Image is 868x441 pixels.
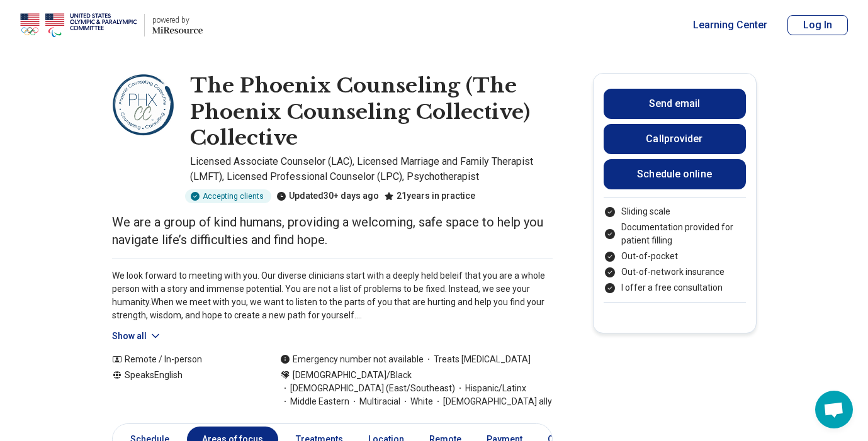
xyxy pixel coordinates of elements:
[455,382,526,395] span: Hispanic/Latinx
[20,5,203,45] a: Home page
[190,73,553,152] h1: The Phoenix Counseling (The Phoenix Counseling Collective) Collective
[112,213,553,248] p: We are a group of kind humans, providing a welcoming, safe space to help you navigate life’s diff...
[604,124,746,154] button: Callprovider
[349,395,400,408] span: Multiracial
[280,382,455,395] span: [DEMOGRAPHIC_DATA] (East/Southeast)
[152,15,203,25] p: powered by
[424,353,531,366] span: Treats [MEDICAL_DATA]
[185,189,271,203] div: Accepting clients
[604,205,746,294] ul: Payment options
[112,73,175,136] img: The Phoenix Counseling Collective, Licensed Associate Counselor (LAC)
[112,330,162,343] button: Show all
[112,269,553,322] p: We look forward to meeting with you. Our diverse clinicians start with a deeply held beleif that ...
[604,281,746,294] li: I offer a free consultation
[280,395,349,408] span: Middle Eastern
[112,353,255,366] div: Remote / In-person
[400,395,433,408] span: White
[280,353,424,366] div: Emergency number not available
[112,369,255,408] div: Speaks English
[787,15,848,35] button: Log In
[604,250,746,263] li: Out-of-pocket
[293,369,412,382] span: [DEMOGRAPHIC_DATA]/Black
[604,159,746,189] a: Schedule online
[604,205,746,218] li: Sliding scale
[384,189,475,203] div: 21 years in practice
[433,395,552,408] span: [DEMOGRAPHIC_DATA] ally
[276,189,379,203] div: Updated 30+ days ago
[604,221,746,247] li: Documentation provided for patient filling
[693,18,767,33] a: Learning Center
[604,265,746,279] li: Out-of-network insurance
[604,89,746,119] button: Send email
[190,154,553,184] p: Licensed Associate Counselor (LAC), Licensed Marriage and Family Therapist (LMFT), Licensed Profe...
[815,391,853,428] div: Open chat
